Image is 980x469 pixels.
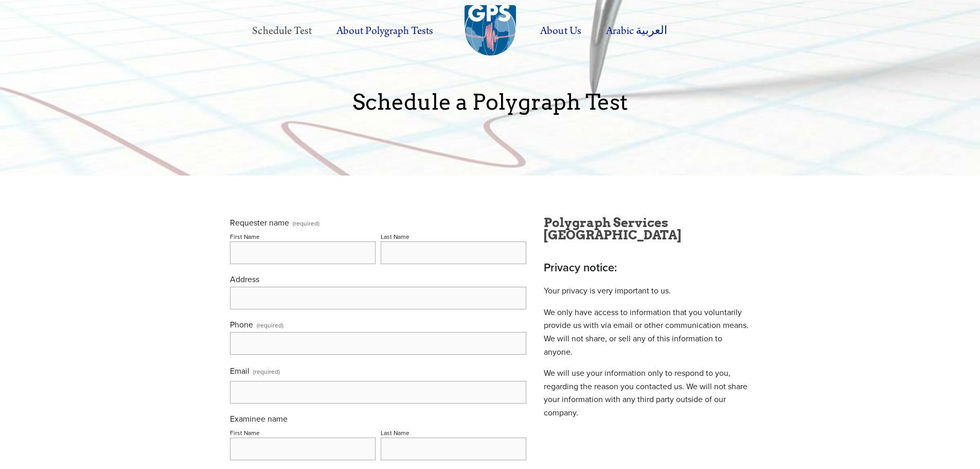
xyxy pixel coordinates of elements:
[230,90,751,114] p: Schedule a Polygraph Test
[381,428,409,437] div: Last Name
[325,17,444,45] label: About Polygraph Tests
[257,322,283,328] span: (required)
[241,17,323,45] a: Schedule Test
[293,220,319,227] span: (required)
[230,428,260,437] div: First Name
[544,259,751,276] h3: Privacy notice:
[544,215,681,242] strong: Polygraph Services [GEOGRAPHIC_DATA]
[529,17,592,45] label: About Us
[544,306,751,358] p: We only have access to information that you voluntarily provide us with via email or other commun...
[230,319,253,330] span: Phone
[595,17,679,45] label: Arabic العربية
[381,232,409,241] div: Last Name
[544,284,751,298] p: Your privacy is very important to us.
[230,413,288,424] span: Examinee name
[230,217,289,228] span: Requester name
[230,232,260,241] div: First Name
[465,5,516,57] img: Global Polygraph & Security
[230,273,259,285] span: Address
[230,365,250,376] span: Email
[253,364,280,379] span: (required)
[544,367,751,419] p: We will use your information only to respond to you, regarding the reason you contacted us. We wi...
